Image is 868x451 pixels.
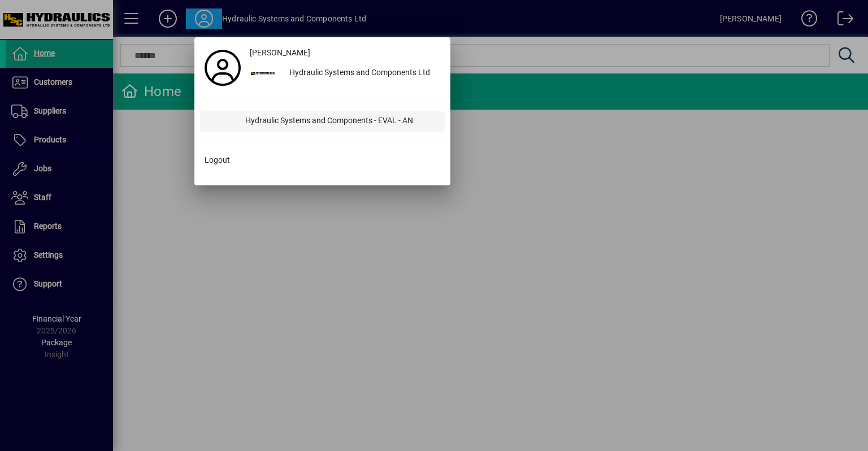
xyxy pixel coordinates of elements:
[205,154,230,166] span: Logout
[245,43,445,63] a: [PERSON_NAME]
[245,63,445,84] button: Hydraulic Systems and Components Ltd
[200,58,245,78] a: Profile
[236,111,445,132] div: Hydraulic Systems and Components - EVAL - AN
[200,111,445,132] button: Hydraulic Systems and Components - EVAL - AN
[250,47,310,59] span: [PERSON_NAME]
[200,150,445,171] button: Logout
[280,63,445,84] div: Hydraulic Systems and Components Ltd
